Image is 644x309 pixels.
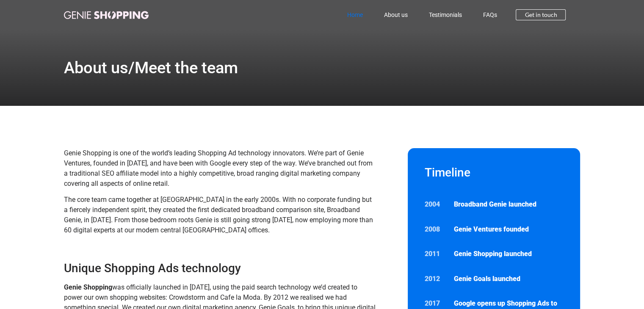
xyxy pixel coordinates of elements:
[425,274,446,284] p: 2012
[425,165,564,180] h2: Timeline
[64,60,238,76] h1: About us/Meet the team
[454,199,563,210] p: Broadband Genie launched
[472,5,507,25] a: FAQs
[336,5,373,25] a: Home
[454,224,563,235] p: Genie Ventures founded
[64,196,373,234] span: The core team came together at [GEOGRAPHIC_DATA] in the early 2000s. With no corporate funding bu...
[64,11,149,19] img: genie-shopping-logo
[425,249,446,259] p: 2011
[516,9,566,20] a: Get in touch
[454,249,563,259] p: Genie Shopping launched
[418,5,472,25] a: Testimonials
[186,5,508,25] nav: Menu
[64,283,112,291] strong: Genie Shopping
[64,261,377,276] h3: Unique Shopping Ads technology
[425,224,446,235] p: 2008
[373,5,418,25] a: About us
[454,274,563,284] p: Genie Goals launched
[425,199,446,210] p: 2004
[525,12,557,18] span: Get in touch
[64,149,373,188] span: Genie Shopping is one of the world’s leading Shopping Ad technology innovators. We’re part of Gen...
[425,298,446,309] p: 2017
